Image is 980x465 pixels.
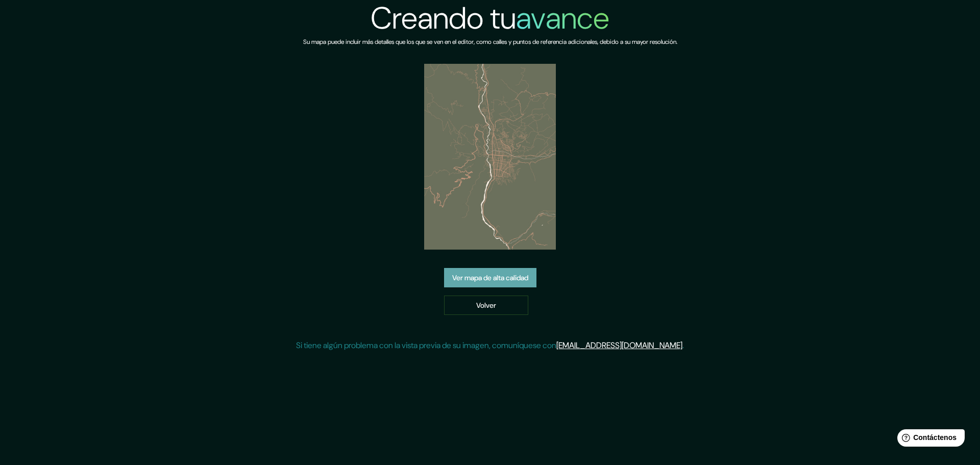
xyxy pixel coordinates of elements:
[444,268,536,287] a: Ver mapa de alta calidad
[682,340,684,351] font: .
[452,274,528,283] font: Ver mapa de alta calidad
[296,340,556,351] font: Si tiene algún problema con la vista previa de su imagen, comuníquese con
[303,38,677,46] font: Su mapa puede incluir más detalles que los que se ven en el editor, como calles y puntos de refer...
[476,301,496,310] font: Volver
[444,296,528,315] a: Volver
[556,340,682,351] a: [EMAIL_ADDRESS][DOMAIN_NAME]
[889,425,969,454] iframe: Lanzador de widgets de ayuda
[424,64,556,250] img: vista previa del mapa creado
